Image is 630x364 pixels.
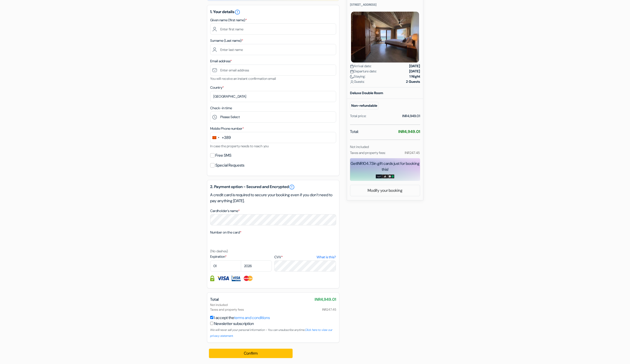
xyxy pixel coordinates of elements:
[210,59,232,64] label: Email address
[350,80,354,84] img: user_icon.svg
[210,328,332,338] small: We will never sell your personal information - You can unsubscribe anytime.
[210,76,276,81] small: You will receive an instant confirmation email
[398,129,420,134] strong: INR4,949.01
[210,302,336,312] div: Not included Taxes and property fees
[222,135,231,141] div: +389
[388,174,394,178] img: uber-uber-eats-card.png
[289,184,295,190] a: error_outline
[210,132,231,143] button: Change country, selected North Macedonia (+389)
[409,64,420,69] strong: [DATE]
[210,297,219,302] span: Total
[210,23,336,35] input: Enter first name
[350,64,354,68] img: calendar.svg
[350,75,354,79] img: moon.svg
[210,184,336,190] h5: 2. Payment option - Secured and Encrypted
[402,113,420,119] div: INR4,949.01
[210,230,241,235] label: Number on the card
[214,315,270,321] label: I accept the
[210,44,336,55] input: Enter last name
[376,174,382,178] img: amazon-card-no-text.png
[210,126,244,131] label: Mobile Phone number
[350,64,372,69] span: Arrival date:
[210,328,332,338] a: Click here to view our privacy statement.
[210,144,269,148] small: In case the property needs to reach you
[350,150,386,155] small: Taxes and property fees:
[350,70,354,73] img: calendar.svg
[210,38,243,43] label: Surname (Last name)
[209,349,293,358] button: Confirm
[210,276,214,281] img: Credit card information fully secured and encrypted
[315,297,336,302] span: INR4,949.01
[357,161,374,166] span: INR104.73
[350,102,378,109] small: Non-refundable
[210,106,232,111] label: Check-in time
[317,255,336,260] a: What is this?
[350,186,420,195] a: Modify your booking
[234,9,240,15] i: error_outline
[274,255,336,260] label: CVV
[210,249,228,253] small: (No dashes)
[409,69,420,74] strong: [DATE]
[350,91,383,95] b: Deluxe Double Room
[210,254,272,259] label: Expiration
[210,64,336,76] input: Enter email address
[215,152,231,159] label: Free SMS
[234,315,270,320] a: terms and conditions
[350,129,359,135] span: Total:
[234,9,240,14] a: error_outline
[210,9,336,15] h5: 1. Your details
[406,79,420,84] strong: 2 Guests
[350,145,369,149] small: Not included
[210,208,240,214] label: Cardholder’s name
[210,192,336,204] p: A credit card is required to secure your booking even if you don’t need to pay anything [DATE].
[243,276,253,281] img: Master Card
[350,3,420,7] p: [STREET_ADDRESS]
[350,74,366,79] span: Staying:
[382,174,388,178] img: adidas-card.png
[322,307,336,312] span: INR247.45
[350,69,377,74] span: Departure date:
[210,85,224,90] label: Country
[405,150,420,155] small: INR247.45
[350,161,420,172] div: Get in gift cards just for booking this!
[210,18,247,23] label: Given name (first name)
[217,276,229,281] img: Visa
[214,321,254,327] label: Newsletter subscription
[350,113,366,119] div: Total price:
[232,276,241,281] img: Visa Electron
[215,162,244,169] label: Special Requests
[350,79,365,84] span: Guests:
[409,74,420,79] strong: 1 Night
